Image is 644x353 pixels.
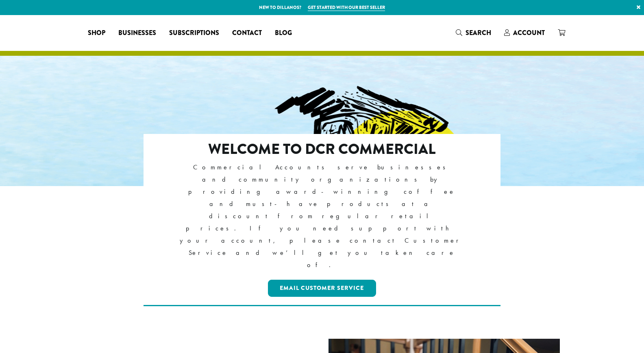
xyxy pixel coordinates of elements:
[513,28,545,37] span: Account
[275,28,292,38] span: Blog
[88,28,105,38] span: Shop
[466,28,491,37] span: Search
[268,280,376,297] a: Email Customer Service
[118,28,156,38] span: Businesses
[449,26,498,39] a: Search
[81,26,112,39] a: Shop
[179,140,466,158] h2: Welcome to DCR Commercial
[232,28,262,38] span: Contact
[169,28,219,38] span: Subscriptions
[308,4,385,11] a: Get started with our best seller
[179,161,466,272] p: Commercial Accounts serve businesses and community organizations by providing award-winning coffe...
